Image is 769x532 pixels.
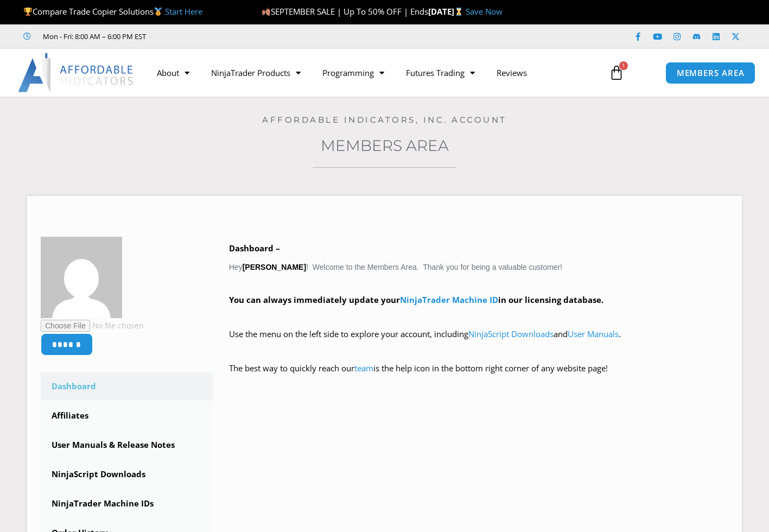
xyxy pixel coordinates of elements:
[466,6,503,17] a: Save Now
[677,69,745,77] span: MEMBERS AREA
[41,490,213,518] a: NinjaTrader Machine IDs
[312,60,395,85] a: Programming
[262,6,428,17] span: SEPTEMBER SALE | Up To 50% OFF | Ends
[262,8,270,16] img: 🍂
[619,61,628,70] span: 1
[243,263,306,271] strong: [PERSON_NAME]
[229,294,603,305] strong: You can always immediately update your in our licensing database.
[41,372,213,401] a: Dashboard
[146,60,600,85] nav: Menu
[593,57,640,88] a: 1
[354,363,373,373] a: team
[41,431,213,459] a: User Manuals & Release Notes
[146,60,200,85] a: About
[40,30,146,43] span: Mon - Fri: 8:00 AM – 6:00 PM EST
[468,328,554,339] a: NinjaScript Downloads
[321,136,449,155] a: Members Area
[161,31,324,42] iframe: Customer reviews powered by Trustpilot
[24,8,32,16] img: 🏆
[229,241,728,391] div: Hey ! Welcome to the Members Area. Thank you for being a valuable customer!
[18,53,135,92] img: LogoAI | Affordable Indicators – NinjaTrader
[229,327,728,357] p: Use the menu on the left side to explore your account, including and .
[568,328,619,339] a: User Manuals
[229,361,728,391] p: The best way to quickly reach our is the help icon in the bottom right corner of any website page!
[455,8,463,16] img: ⌛
[200,60,312,85] a: NinjaTrader Products
[154,8,162,16] img: 🥇
[428,6,466,17] strong: [DATE]
[23,6,202,17] span: Compare Trade Copier Solutions
[41,237,122,318] img: 306a39d853fe7ca0a83b64c3a9ab38c2617219f6aea081d20322e8e32295346b
[229,243,280,254] b: Dashboard –
[665,62,756,84] a: MEMBERS AREA
[486,60,538,85] a: Reviews
[262,115,507,125] a: Affordable Indicators, Inc. Account
[41,460,213,489] a: NinjaScript Downloads
[400,294,498,305] a: NinjaTrader Machine ID
[395,60,486,85] a: Futures Trading
[165,6,202,17] a: Start Here
[41,402,213,430] a: Affiliates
